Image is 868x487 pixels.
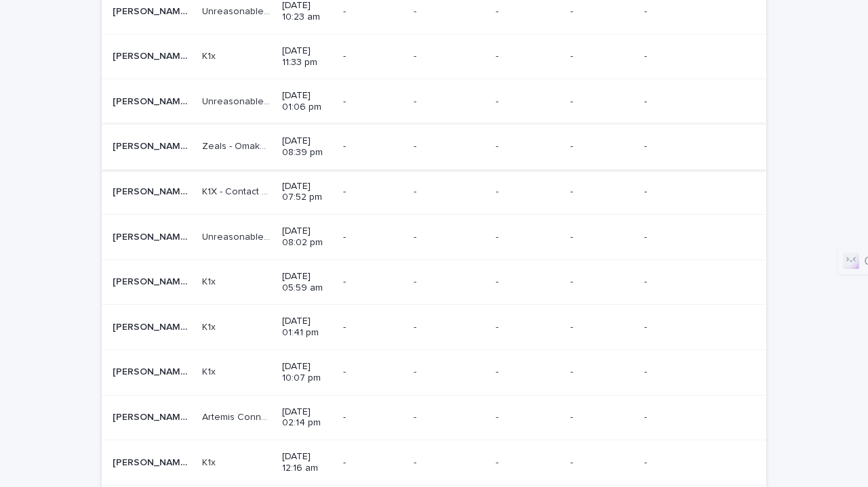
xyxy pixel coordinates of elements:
p: - [414,3,419,18]
p: - [414,93,419,108]
p: - [570,48,576,62]
p: - [496,274,501,288]
p: [DATE] 02:14 pm [282,406,332,429]
tr: [PERSON_NAME] [PERSON_NAME][PERSON_NAME] [PERSON_NAME] K1xK1x [DATE] 10:07 pm-- -- -- -- -- [102,350,766,395]
p: - [496,409,501,423]
p: Sughandh Hira Abbasi [113,454,194,469]
p: - [496,454,501,469]
p: [DATE] 07:52 pm [282,181,332,204]
p: - [570,3,576,18]
p: - [570,93,576,108]
p: K1x [202,48,218,62]
p: - [644,48,650,62]
p: [DATE] 08:02 pm [282,226,332,249]
p: - [570,274,576,288]
p: - [414,274,419,288]
p: - [496,93,501,108]
p: Sughandh Hira Abbasi [113,319,194,333]
p: - [343,229,349,243]
p: - [570,138,576,152]
p: [DATE] 12:16 am [282,451,332,474]
p: - [343,48,349,62]
p: - [496,48,501,62]
p: - [343,3,349,18]
p: - [414,138,419,152]
p: Unreasonable Group- Data Research and Clean up [202,229,274,243]
p: - [570,454,576,469]
tr: [PERSON_NAME] [PERSON_NAME][PERSON_NAME] [PERSON_NAME] Unreasonable Group- Data Research and Clea... [102,79,766,125]
p: Sughandh Hira Abbasi [113,364,194,378]
p: [DATE] 11:33 pm [282,45,332,68]
p: Sughandh Hira Abbasi [113,138,194,152]
p: - [414,364,419,378]
p: - [343,454,349,469]
p: - [644,319,650,333]
tr: [PERSON_NAME] [PERSON_NAME][PERSON_NAME] [PERSON_NAME] K1X - Contact Enrichment ListK1X - Contact... [102,169,766,215]
p: - [570,229,576,243]
p: - [496,3,501,18]
p: - [414,229,419,243]
p: - [343,138,349,152]
p: Unreasonable Group- Data Research and Clean up [202,93,274,108]
p: - [644,274,650,288]
p: Sughandh Hira Abbasi [113,93,194,108]
p: - [343,184,349,198]
p: - [496,229,501,243]
p: [DATE] 08:39 pm [282,135,332,158]
p: K1x [202,319,218,333]
p: Artemis Connection - Leadgen Washington & Montana [202,409,274,423]
tr: [PERSON_NAME] [PERSON_NAME][PERSON_NAME] [PERSON_NAME] K1xK1x [DATE] 01:41 pm-- -- -- -- -- [102,305,766,350]
p: - [644,138,650,152]
p: - [496,184,501,198]
p: [DATE] 01:06 pm [282,90,332,113]
p: - [414,184,419,198]
p: Sughandh Hira Abbasi [113,48,194,62]
p: Sughandh Hira Abbasi [113,409,194,423]
p: Sughandh Hira Abbasi [113,274,194,288]
p: K1x [202,454,218,469]
p: - [343,93,349,108]
p: [DATE] 10:07 pm [282,361,332,384]
p: - [414,48,419,62]
p: Sughandh Hira Abbasi [113,3,194,18]
p: Sughandh Hira Abbasi [113,229,194,243]
tr: [PERSON_NAME] [PERSON_NAME][PERSON_NAME] [PERSON_NAME] Unreasonable Group- Data Research and Clea... [102,215,766,260]
p: Unreasonable Group- Data Research and Clean up [202,3,274,18]
p: - [644,409,650,423]
p: [DATE] 05:59 am [282,271,332,294]
p: - [343,409,349,423]
tr: [PERSON_NAME] [PERSON_NAME][PERSON_NAME] [PERSON_NAME] K1xK1x [DATE] 12:16 am-- -- -- -- -- [102,440,766,486]
p: - [644,229,650,243]
p: - [644,93,650,108]
tr: [PERSON_NAME] [PERSON_NAME][PERSON_NAME] [PERSON_NAME] Artemis Connection - Leadgen [US_STATE] & ... [102,395,766,440]
p: - [570,409,576,423]
tr: [PERSON_NAME] [PERSON_NAME][PERSON_NAME] [PERSON_NAME] K1xK1x [DATE] 11:33 pm-- -- -- -- -- [102,34,766,79]
p: Sughandh Hira Abbasi [113,184,194,198]
p: - [644,454,650,469]
p: - [414,409,419,423]
p: - [414,454,419,469]
p: - [570,364,576,378]
p: - [496,138,501,152]
p: K1X - Contact Enrichment List [202,184,274,198]
p: K1x [202,364,218,378]
tr: [PERSON_NAME] [PERSON_NAME][PERSON_NAME] [PERSON_NAME] K1xK1x [DATE] 05:59 am-- -- -- -- -- [102,259,766,305]
p: - [343,274,349,288]
p: - [644,3,650,18]
p: - [343,319,349,333]
p: - [343,364,349,378]
p: - [496,364,501,378]
p: K1x [202,274,218,288]
p: - [570,319,576,333]
p: - [570,184,576,198]
p: - [644,184,650,198]
tr: [PERSON_NAME] [PERSON_NAME][PERSON_NAME] [PERSON_NAME] Zeals - Omakase AIZeals - Omakase AI [DATE... [102,124,766,169]
p: Zeals - Omakase AI [202,138,274,152]
p: [DATE] 01:41 pm [282,316,332,339]
p: - [644,364,650,378]
p: - [414,319,419,333]
p: - [496,319,501,333]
